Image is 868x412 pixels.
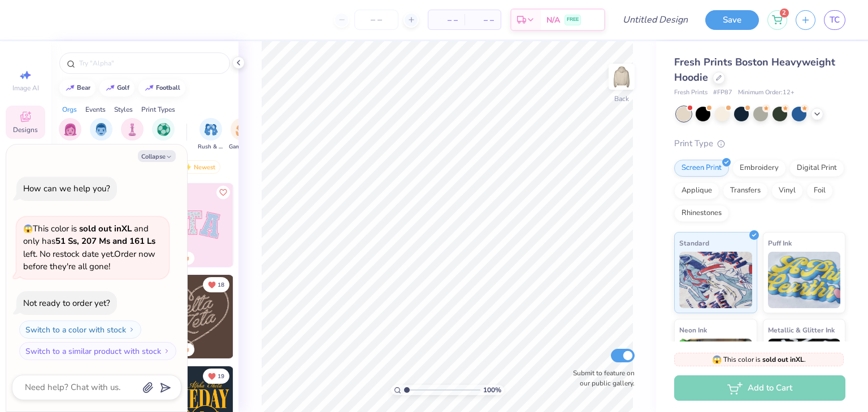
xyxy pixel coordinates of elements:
[203,277,229,292] button: Unlike
[23,223,33,234] span: 😱
[60,143,81,151] span: Sorority
[830,14,840,27] span: TC
[723,182,768,199] div: Transfers
[205,123,218,136] img: Rush & Bid Image
[150,275,233,358] img: 12710c6a-dcc0-49ce-8688-7fe8d5f96fe2
[218,374,224,379] span: 19
[233,275,316,358] img: ead2b24a-117b-4488-9b34-c08fd5176a7b
[233,183,316,267] img: 5ee11766-d822-42f5-ad4e-763472bf8dcf
[198,143,224,151] span: Rush & Bid
[216,186,230,199] button: Like
[95,123,107,136] img: Fraternity Image
[435,14,458,26] span: – –
[229,143,255,151] span: Game Day
[679,252,752,308] img: Standard
[567,368,635,388] label: Submit to feature on our public gallery.
[713,88,732,98] span: # FP87
[59,80,96,97] button: bear
[13,125,38,134] span: Designs
[229,118,255,151] button: filter button
[62,104,77,115] div: Orgs
[163,348,170,354] img: Switch to a similar product with stock
[141,104,175,115] div: Print Types
[674,182,719,199] div: Applique
[768,339,841,395] img: Metallic & Glitter Ink
[59,118,81,151] div: filter for Sorority
[177,160,220,174] div: Newest
[762,355,804,364] strong: sold out in XL
[23,223,155,273] span: This color is and only has left . No restock date yet. Order now before they're all gone!
[23,183,110,194] div: How can we help you?
[59,118,81,151] button: filter button
[79,223,132,234] strong: sold out in XL
[483,385,501,395] span: 100 %
[789,160,844,177] div: Digital Print
[674,55,835,84] span: Fresh Prints Boston Heavyweight Hoodie
[679,237,709,249] span: Standard
[567,16,579,24] span: FREE
[89,143,114,151] span: Fraternity
[99,80,134,97] button: golf
[150,183,233,267] img: 9980f5e8-e6a1-4b4a-8839-2b0e9349023c
[19,321,141,339] button: Switch to a color with stock
[78,58,223,69] input: Try "Alpha"
[614,8,697,31] input: Untitled Design
[546,14,560,26] span: N/A
[156,85,180,91] div: football
[679,339,752,395] img: Neon Ink
[218,282,224,288] span: 18
[152,118,175,151] button: filter button
[12,84,39,93] span: Image AI
[126,123,138,136] img: Club Image
[674,205,729,222] div: Rhinestones
[705,10,759,30] button: Save
[155,143,172,151] span: Sports
[471,14,494,26] span: – –
[674,137,845,150] div: Print Type
[806,182,833,199] div: Foil
[780,8,789,17] span: 2
[674,160,729,177] div: Screen Print
[768,324,835,336] span: Metallic & Glitter Ink
[236,123,249,136] img: Game Day Image
[768,252,841,308] img: Puff Ink
[674,88,708,98] span: Fresh Prints
[23,297,110,309] div: Not ready to order yet?
[157,123,170,136] img: Sports Image
[19,342,176,360] button: Switch to a similar product with stock
[77,85,90,91] div: bear
[152,118,175,151] div: filter for Sports
[198,118,224,151] div: filter for Rush & Bid
[64,123,77,136] img: Sorority Image
[66,85,75,91] img: trend_line.gif
[712,354,806,365] span: This color is .
[824,10,845,30] a: TC
[768,237,792,249] span: Puff Ink
[198,118,224,151] button: filter button
[121,118,144,151] div: filter for Club
[771,182,803,199] div: Vinyl
[614,94,629,104] div: Back
[138,150,176,162] button: Collapse
[55,235,155,247] strong: 51 Ss, 207 Ms and 161 Ls
[106,85,115,91] img: trend_line.gif
[126,143,138,151] span: Club
[128,326,135,333] img: Switch to a color with stock
[145,85,154,91] img: trend_line.gif
[738,88,795,98] span: Minimum Order: 12 +
[732,160,786,177] div: Embroidery
[679,324,707,336] span: Neon Ink
[229,118,255,151] div: filter for Game Day
[203,369,229,384] button: Unlike
[89,118,114,151] div: filter for Fraternity
[712,354,722,365] span: 😱
[138,80,185,97] button: football
[117,85,129,91] div: golf
[89,118,114,151] button: filter button
[121,118,144,151] button: filter button
[610,65,633,88] img: Back
[85,104,106,115] div: Events
[354,10,398,30] input: – –
[114,104,133,115] div: Styles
